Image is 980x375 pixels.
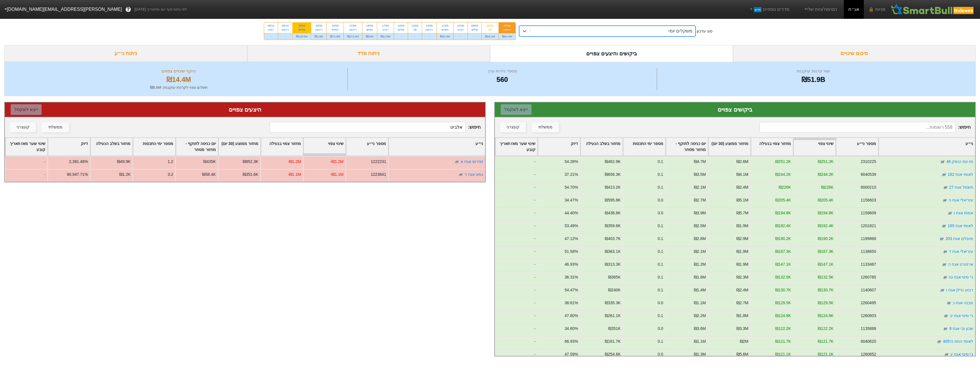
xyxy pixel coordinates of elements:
[501,104,532,115] button: ייצא לאקסל
[270,122,465,133] input: 2 רשומות...
[605,351,620,357] div: ₪254.6K
[658,223,663,229] div: 0.1
[293,33,311,40] div: ₪129.6M
[495,207,537,220] div: -
[425,24,433,28] div: 14/09
[821,184,834,190] div: ₪226K
[565,223,578,229] div: 53.49%
[119,172,131,178] div: ₪1.2K
[371,172,386,178] div: 1223841
[605,223,620,229] div: ₪359.6K
[495,285,537,297] div: -
[736,326,748,332] div: ₪3.3M
[48,124,63,130] div: ממשלתי
[818,261,834,267] div: ₪147.1K
[425,28,433,32] div: ראשון
[495,156,537,169] div: -
[10,122,36,132] button: קונצרני
[948,172,973,177] a: לאומי אגח 182
[861,338,876,344] div: 6040620
[608,326,620,332] div: ₪351K
[581,138,622,156] div: Toggle SortBy
[565,351,578,357] div: 47.59%
[4,45,247,62] div: ניתוח ני״ע
[366,24,373,28] div: 18/09
[565,197,578,203] div: 34.47%
[658,274,663,280] div: 0.1
[694,300,706,306] div: ₪1.1M
[608,287,620,293] div: ₪240K
[422,33,436,40] div: -
[949,275,973,279] a: ג'י סיטי אגח טז
[949,198,973,202] a: עזריאלי אגח ה
[471,28,478,32] div: שלישי
[538,138,580,156] div: Toggle SortBy
[818,287,834,293] div: ₪130.7K
[658,287,663,293] div: 0.1
[818,223,834,229] div: ₪192.4K
[608,274,620,280] div: ₪365K
[5,169,47,182] div: -
[346,138,388,156] div: Toggle SortBy
[890,4,975,15] img: SmartBull
[694,313,706,319] div: ₪2.2M
[565,236,578,242] div: 47.12%
[818,197,834,203] div: ₪205.4K
[605,338,620,344] div: ₪181.7K
[261,138,303,156] div: Toggle SortBy
[349,68,656,74] div: מספר ניירות ערך
[565,261,578,267] div: 46.93%
[17,124,29,130] div: קונצרני
[740,338,748,344] div: ₪2M
[818,159,834,165] div: ₪251.2K
[658,236,663,242] div: 0.1
[457,28,464,32] div: רביעי
[950,313,973,318] a: ג'י סיטי אגח יב
[565,313,578,319] div: 47.80%
[861,172,876,178] div: 6040539
[465,172,483,177] a: גמא אגח ד
[440,28,450,32] div: חמישי
[532,122,559,132] button: ממשלתי
[775,326,791,332] div: ₪122.2K
[861,326,876,332] div: 1135888
[708,138,750,156] div: Toggle SortBy
[658,249,663,255] div: 0.1
[944,352,949,357] img: tase link
[736,184,748,190] div: ₪2.4M
[736,236,748,242] div: ₪2.9M
[939,236,945,242] img: tase link
[495,323,537,336] div: -
[861,261,876,267] div: 1133487
[11,104,42,115] button: ייצא לאקסל
[270,122,481,133] span: חיפוש :
[565,274,578,280] div: 36.31%
[330,172,344,178] div: -₪1.1M
[605,197,620,203] div: ₪595.8K
[347,24,359,28] div: 21/09
[311,33,326,40] div: ₪1.8M
[495,220,537,233] div: -
[296,28,308,32] div: שלישי
[943,313,949,319] img: tase link
[736,351,748,357] div: ₪5.6M
[408,33,422,40] div: -
[268,24,274,28] div: 08/10
[736,300,748,306] div: ₪2.7M
[315,28,323,32] div: ראשון
[861,223,876,229] div: 1201821
[12,74,346,85] div: ₪14.4M
[605,313,620,319] div: ₪261.1K
[941,223,947,229] img: tase link
[495,336,537,349] div: -
[495,297,537,310] div: -
[658,197,663,203] div: 0.0
[268,28,274,32] div: רביעי
[411,24,418,28] div: 15/09
[243,172,258,178] div: ₪351.6K
[397,28,404,32] div: שלישי
[623,138,665,156] div: Toggle SortBy
[818,236,834,242] div: ₪190.2K
[736,172,748,178] div: ₪4.1M
[658,172,663,178] div: 0.1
